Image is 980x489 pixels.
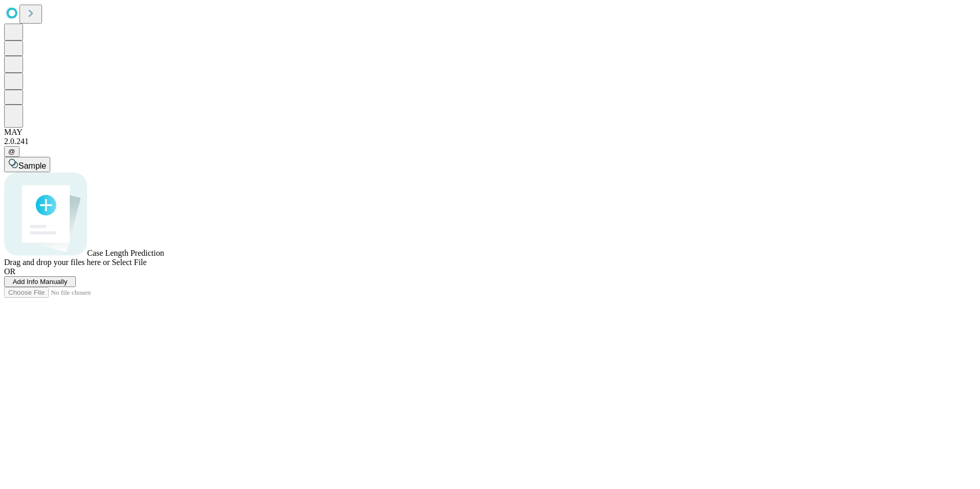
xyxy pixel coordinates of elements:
span: OR [4,267,15,276]
span: Add Info Manually [13,278,68,286]
span: Sample [18,161,46,170]
div: 2.0.241 [4,137,976,146]
span: Drag and drop your files here or [4,258,110,267]
div: MAY [4,128,976,137]
span: Case Length Prediction [87,249,164,257]
button: Sample [4,157,50,172]
button: @ [4,146,19,157]
span: @ [8,148,15,155]
button: Add Info Manually [4,276,76,287]
span: Select File [112,258,147,267]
